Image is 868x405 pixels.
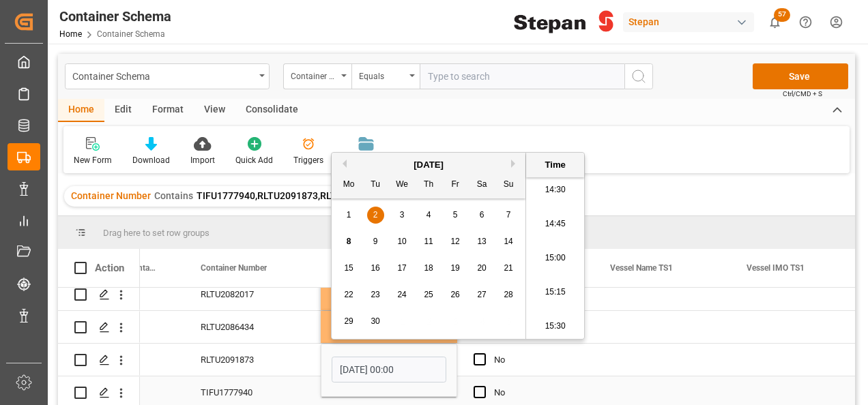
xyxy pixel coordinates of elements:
[424,237,433,246] span: 11
[480,210,484,220] span: 6
[341,313,358,330] div: Choose Monday, September 29th, 2025
[526,173,584,207] li: 14:30
[450,237,459,246] span: 12
[347,210,351,220] span: 1
[526,241,584,275] li: 15:00
[424,263,433,273] span: 18
[623,9,759,35] button: Stepan
[394,207,411,224] div: Choose Wednesday, September 3rd, 2025
[494,344,577,376] div: No
[530,158,581,172] div: Time
[477,237,486,246] span: 13
[477,290,486,299] span: 27
[359,67,405,82] div: Equals
[397,290,406,299] span: 24
[420,207,437,224] div: Choose Thursday, September 4th, 2025
[184,344,321,376] div: RLTU2091873
[420,286,437,303] div: Choose Thursday, September 25th, 2025
[65,63,270,89] button: open menu
[332,158,525,172] div: [DATE]
[474,286,491,303] div: Choose Saturday, September 27th, 2025
[394,260,411,277] div: Choose Wednesday, September 17th, 2025
[477,263,486,273] span: 20
[526,310,584,344] li: 15:30
[95,262,124,274] div: Action
[197,190,444,201] span: TIFU1777940,RLTU2091873,RLTU2086434,RLTU2082017
[453,210,458,220] span: 5
[450,263,459,273] span: 19
[447,233,464,250] div: Choose Friday, September 12th, 2025
[344,290,353,299] span: 22
[747,263,805,273] span: Vessel IMO TS1
[341,260,358,277] div: Choose Monday, September 15th, 2025
[474,177,491,194] div: Sa
[338,160,347,168] button: Previous Month
[341,233,358,250] div: Choose Monday, September 8th, 2025
[783,89,822,99] span: Ctrl/CMD + S
[367,313,384,330] div: Choose Tuesday, September 30th, 2025
[474,260,491,277] div: Choose Saturday, September 20th, 2025
[373,210,378,220] span: 2
[321,311,457,343] div: [DATE] 00:00:00
[291,67,337,82] div: Container Number
[474,207,491,224] div: Choose Saturday, September 6th, 2025
[367,260,384,277] div: Choose Tuesday, September 16th, 2025
[504,263,512,273] span: 21
[58,99,104,122] div: Home
[394,286,411,303] div: Choose Wednesday, September 24th, 2025
[321,278,457,310] div: [DATE] 00:00:00
[500,260,517,277] div: Choose Sunday, September 21st, 2025
[500,233,517,250] div: Choose Sunday, September 14th, 2025
[58,311,140,344] div: Press SPACE to select this row.
[201,263,267,273] span: Container Number
[283,63,351,89] button: open menu
[58,344,140,376] div: Press SPACE to select this row.
[397,263,406,273] span: 17
[474,233,491,250] div: Choose Saturday, September 13th, 2025
[103,228,209,238] span: Drag here to set row groups
[341,286,358,303] div: Choose Monday, September 22nd, 2025
[774,8,790,22] span: 57
[235,99,308,122] div: Consolidate
[344,316,353,326] span: 29
[59,6,171,27] div: Container Schema
[450,290,459,299] span: 26
[235,154,273,166] div: Quick Add
[132,154,170,166] div: Download
[341,207,358,224] div: Choose Monday, September 1st, 2025
[351,63,420,89] button: open menu
[347,237,351,246] span: 8
[504,290,512,299] span: 28
[190,154,215,166] div: Import
[58,278,140,311] div: Press SPACE to select this row.
[500,286,517,303] div: Choose Sunday, September 28th, 2025
[753,63,848,89] button: Save
[426,210,431,220] span: 4
[367,286,384,303] div: Choose Tuesday, September 23rd, 2025
[790,7,821,37] button: Help Center
[194,99,235,122] div: View
[373,237,378,246] span: 9
[420,177,437,194] div: Th
[394,233,411,250] div: Choose Wednesday, September 10th, 2025
[504,237,512,246] span: 14
[447,177,464,194] div: Fr
[394,177,411,194] div: We
[371,290,379,299] span: 23
[624,63,653,89] button: search button
[142,99,194,122] div: Format
[500,177,517,194] div: Su
[514,10,613,34] img: Stepan_Company_logo.svg.png_1713531530.png
[336,202,522,335] div: month 2025-09
[371,316,379,326] span: 30
[367,207,384,224] div: Choose Tuesday, September 2nd, 2025
[400,210,405,220] span: 3
[71,190,151,201] span: Container Number
[72,67,255,84] div: Container Schema
[344,263,353,273] span: 15
[424,290,433,299] span: 25
[420,233,437,250] div: Choose Thursday, September 11th, 2025
[623,12,754,32] div: Stepan
[293,154,323,166] div: Triggers
[397,237,406,246] span: 10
